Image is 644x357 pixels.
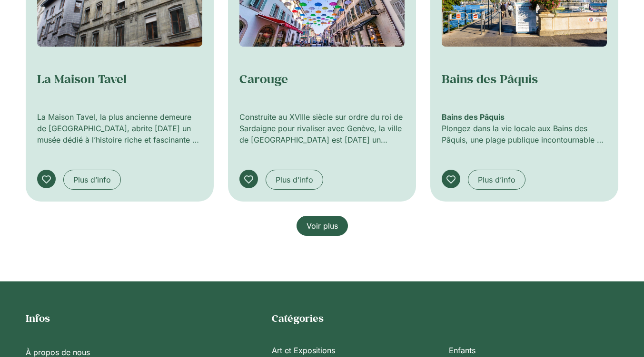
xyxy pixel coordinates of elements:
p: Plongez dans la vie locale aux Bains des Pâquis, une plage publique incontournable où vous pouvez... [442,111,607,145]
a: Plus d’info [266,170,323,190]
a: Carouge [239,71,288,87]
a: Bains des Pâquis [442,71,538,87]
a: Plus d’info [63,170,121,190]
a: Voir plus [297,216,348,236]
span: Plus d’info [276,174,313,185]
strong: Bains des Pâquis [442,112,505,122]
h2: Infos [26,312,257,325]
span: Plus d’info [73,174,111,185]
span: Voir plus [307,220,338,232]
p: La Maison Tavel, la plus ancienne demeure de [GEOGRAPHIC_DATA], abrite [DATE] un musée dédié à l’... [37,111,202,145]
span: Plus d’info [478,174,515,185]
a: La Maison Tavel [37,71,127,87]
p: Construite au XVIIIe siècle sur ordre du roi de Sardaigne pour rivaliser avec Genève, la ville de... [239,111,405,145]
h2: Catégories [272,312,618,325]
a: Plus d’info [468,170,525,190]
